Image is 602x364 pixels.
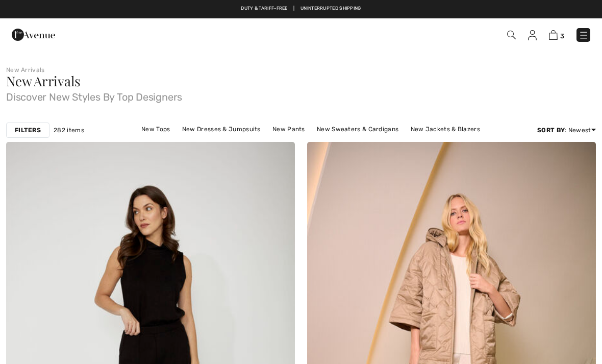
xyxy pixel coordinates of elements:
[537,126,596,135] div: : Newest
[12,29,55,39] a: 1ère Avenue
[549,30,558,40] img: Shopping Bag
[537,127,565,134] strong: Sort By
[260,136,302,149] a: New Skirts
[312,123,404,136] a: New Sweaters & Cardigans
[507,31,516,39] img: Search
[6,72,80,90] span: New Arrivals
[6,66,45,74] a: New Arrivals
[579,30,589,40] img: Menu
[549,29,564,41] a: 3
[267,123,310,136] a: New Pants
[304,136,362,149] a: New Outerwear
[54,126,84,135] span: 282 items
[15,126,41,135] strong: Filters
[406,123,485,136] a: New Jackets & Blazers
[6,88,596,102] span: Discover New Styles By Top Designers
[528,30,537,40] img: My Info
[177,123,266,136] a: New Dresses & Jumpsuits
[560,32,564,40] span: 3
[12,25,55,45] img: 1ère Avenue
[136,123,175,136] a: New Tops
